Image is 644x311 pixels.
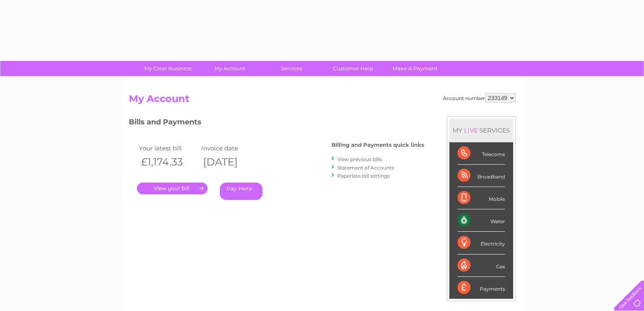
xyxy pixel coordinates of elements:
div: Broadband [458,165,505,187]
div: Electricity [458,232,505,254]
a: Customer Help [320,61,387,76]
td: Your latest bill [137,143,199,154]
a: View previous bills [337,156,382,162]
a: Services [258,61,325,76]
div: Water [458,209,505,232]
a: My Account [196,61,263,76]
div: Mobile [458,187,505,209]
a: Pay Here [220,183,262,200]
div: Telecoms [458,142,505,165]
div: MY SERVICES [449,119,513,142]
div: Account number [443,93,516,103]
a: My Clear Business [134,61,202,76]
h3: Bills and Payments [129,116,424,130]
h4: Billing and Payments quick links [332,142,424,148]
td: Invoice date [199,143,262,154]
div: LIVE [462,126,479,134]
a: Paperless bill settings [337,173,390,179]
div: Gas [458,254,505,277]
th: £1,174.33 [137,154,199,170]
div: Payments [458,277,505,299]
a: . [137,183,208,194]
a: Statement of Accounts [337,165,394,171]
a: Make A Payment [382,61,449,76]
h2: My Account [129,93,516,109]
th: [DATE] [199,154,262,170]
